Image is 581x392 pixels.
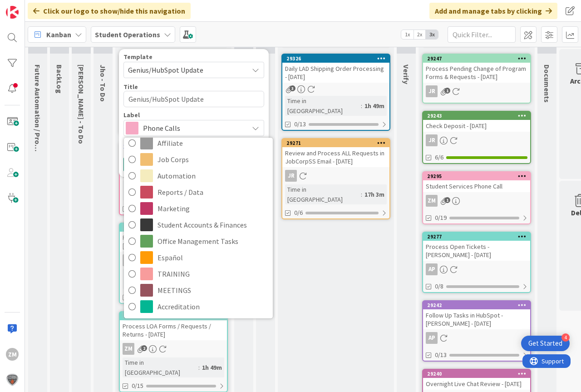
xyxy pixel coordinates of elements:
[143,122,244,134] span: Phone Calls
[123,357,198,377] div: Time in [GEOGRAPHIC_DATA]
[402,65,411,84] span: Verify
[124,135,273,151] a: Affiliate
[362,189,387,199] div: 17h 3m
[123,269,198,289] div: Time in [GEOGRAPHIC_DATA]
[158,267,268,281] span: TRAINING
[521,336,570,351] div: Open Get Started checklist, remaining modules: 4
[542,65,551,103] span: Documents
[95,30,160,39] b: Student Operations
[423,370,530,378] div: 29240
[282,55,389,63] div: 29326
[124,217,273,233] a: Student Accounts & Finances
[435,213,447,223] span: 0/19
[414,30,426,39] span: 2x
[124,298,273,315] a: Accreditation
[158,185,268,199] span: Reports / Data
[124,184,273,200] a: Reports / Data
[128,64,241,76] span: Genius/HubSpot Update
[444,197,450,203] span: 1
[124,151,273,168] a: Job Corps
[158,153,268,166] span: Job Corps
[282,139,389,167] div: 29271Review and Process ALL Requests in JobCorpSS Email - [DATE]
[426,85,438,97] div: JR
[285,96,361,116] div: Time in [GEOGRAPHIC_DATA]
[435,350,447,360] span: 0/13
[6,373,19,386] img: avatar
[423,55,530,83] div: 29247Process Pending Change of Program Forms & Requests - [DATE]
[427,173,530,179] div: 29295
[427,113,530,119] div: 29243
[123,83,138,91] label: Title
[124,266,273,282] a: TRAINING
[423,241,530,261] div: Process Open Tickets - [PERSON_NAME] - [DATE]
[528,339,562,348] div: Get Started
[132,381,143,391] span: 0/15
[120,223,227,252] div: 29336Process Open Tickets - [PERSON_NAME] - [DATE]
[294,208,303,218] span: 0/6
[98,65,108,102] span: Jho - To Do
[120,232,227,252] div: Process Open Tickets - [PERSON_NAME] - [DATE]
[362,101,387,111] div: 1h 49m
[423,180,530,192] div: Student Services Phone Call
[19,1,41,12] span: Support
[33,65,42,188] span: Future Automation / Process Building
[123,112,140,118] span: Label
[426,332,438,344] div: AP
[123,343,134,355] div: ZM
[198,362,200,372] span: :
[285,184,361,204] div: Time in [GEOGRAPHIC_DATA]
[6,6,19,19] img: Visit kanbanzone.com
[423,134,530,146] div: JR
[123,91,264,107] textarea: Genius/HubSpot Update
[423,309,530,329] div: Follow Up Tasks in HubSpot - [PERSON_NAME] - [DATE]
[423,301,530,329] div: 29242Follow Up Tasks in HubSpot - [PERSON_NAME] - [DATE]
[55,65,64,94] span: BackLog
[290,85,295,91] span: 3
[444,88,450,94] span: 1
[423,120,530,132] div: Check Deposit - [DATE]
[294,119,306,129] span: 0/13
[282,147,389,167] div: Review and Process ALL Requests in JobCorpSS Email - [DATE]
[158,283,268,297] span: MEETINGS
[423,85,530,97] div: JR
[158,300,268,313] span: Accreditation
[286,55,389,62] div: 29326
[158,251,268,264] span: Español
[282,170,389,182] div: JR
[423,63,530,83] div: Process Pending Change of Program Forms & Requests - [DATE]
[361,189,362,199] span: :
[448,26,516,43] input: Quick Filter...
[426,195,438,207] div: ZM
[286,140,389,146] div: 29271
[423,195,530,207] div: ZM
[435,282,443,291] span: 0/8
[561,333,570,342] div: 4
[427,302,530,308] div: 29242
[427,55,530,62] div: 29247
[158,136,268,150] span: Affiliate
[200,362,224,372] div: 1h 49m
[423,233,530,241] div: 29277
[158,234,268,248] span: Office Management Tasks
[124,249,273,266] a: Español
[123,54,153,60] span: Template
[401,30,414,39] span: 1x
[158,202,268,215] span: Marketing
[141,345,147,351] span: 2
[282,63,389,83] div: Daily LAD Shipping Order Processing - [DATE]
[124,233,273,249] a: Office Management Tasks
[423,55,530,63] div: 29247
[426,134,438,146] div: JR
[120,312,227,340] div: 29332Process LOA Forms / Requests / Returns - [DATE]
[158,169,268,183] span: Automation
[120,312,227,320] div: 29332
[435,153,443,162] span: 6/6
[361,101,362,111] span: :
[427,233,530,240] div: 29277
[123,180,198,200] div: Time in [GEOGRAPHIC_DATA]
[423,233,530,261] div: 29277Process Open Tickets - [PERSON_NAME] - [DATE]
[120,343,227,355] div: ZM
[77,65,86,144] span: Emilie - To Do
[120,320,227,340] div: Process LOA Forms / Requests / Returns - [DATE]
[423,172,530,180] div: 29295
